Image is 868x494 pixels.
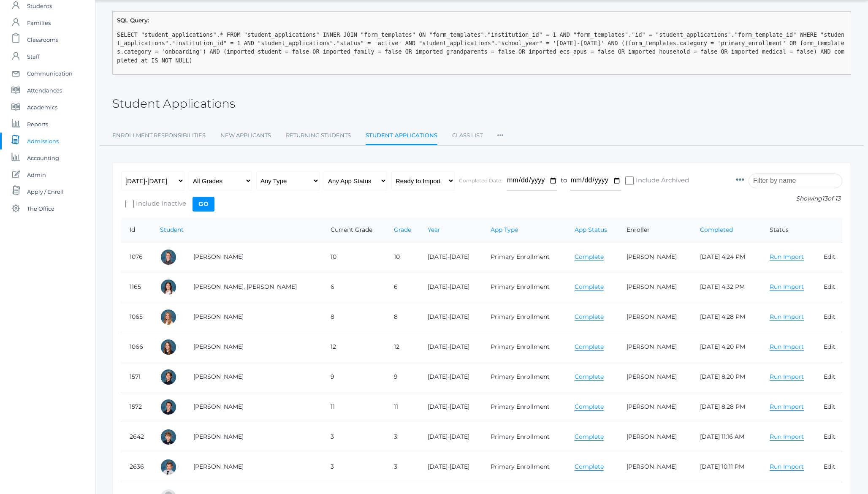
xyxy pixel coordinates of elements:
a: Run Import [770,463,804,471]
a: Edit [824,283,835,290]
a: Run Import [770,283,804,291]
span: Include Inactive [134,199,186,209]
td: 3 [322,452,385,482]
td: [DATE]-[DATE] [419,332,483,362]
span: 13 [822,195,827,202]
a: App Status [575,226,607,233]
div: Caleb Carpenter [160,429,177,445]
td: 10 [385,242,419,272]
a: Enrollment Responsibilities [112,127,206,144]
td: 9 [385,362,419,392]
td: 11 [385,392,419,422]
input: Include Archived [625,176,634,185]
a: App Type [491,226,518,233]
span: Classrooms [27,31,58,48]
a: Run Import [770,343,804,351]
a: Edit [824,373,835,380]
td: 3 [322,422,385,452]
a: [PERSON_NAME] [627,433,677,440]
td: Primary Enrollment [482,452,566,482]
td: [DATE]-[DATE] [419,302,483,332]
td: [DATE] 4:24 PM [692,242,761,272]
a: [PERSON_NAME] [627,283,677,290]
th: Id [121,218,152,242]
a: [PERSON_NAME] [193,373,244,380]
a: [PERSON_NAME] [627,403,677,410]
td: [DATE] 8:28 PM [692,392,761,422]
td: Primary Enrollment [482,362,566,392]
td: 3 [385,452,419,482]
td: [DATE]-[DATE] [419,362,483,392]
a: Run Import [770,433,804,441]
a: Returning Students [286,127,351,144]
span: Communication [27,65,73,82]
a: Run Import [770,373,804,381]
a: [PERSON_NAME], [PERSON_NAME] [193,283,297,290]
div: Elijah Burr [160,369,177,385]
a: Class List [452,127,483,144]
td: [DATE]-[DATE] [419,242,483,272]
span: The Office [27,200,54,217]
td: [DATE] 4:32 PM [692,272,761,302]
th: Status [761,218,815,242]
td: [DATE] 8:20 PM [692,362,761,392]
td: Primary Enrollment [482,422,566,452]
th: Enroller [618,218,692,242]
a: Complete [575,313,604,321]
td: Primary Enrollment [482,392,566,422]
span: Admissions [27,133,59,149]
td: 12 [385,332,419,362]
td: [DATE]-[DATE] [419,452,483,482]
td: 11 [322,392,385,422]
span: Families [27,14,51,31]
td: [DATE]-[DATE] [419,272,483,302]
a: [PERSON_NAME] [193,403,244,410]
span: Include Archived [634,176,689,186]
input: Include Inactive [125,200,134,208]
td: [DATE] 4:28 PM [692,302,761,332]
div: Tatum Bradley [160,309,177,326]
a: [PERSON_NAME] [627,343,677,350]
a: [PERSON_NAME] [193,433,244,440]
a: Run Import [770,313,804,321]
td: 2642 [121,422,152,452]
span: to [561,176,567,184]
div: Elias Bradley [160,249,177,266]
a: Complete [575,463,604,471]
div: Noah Burr [160,399,177,415]
span: Apply / Enroll [27,183,64,200]
a: [PERSON_NAME] [193,463,244,470]
a: Year [428,226,440,233]
td: Primary Enrollment [482,302,566,332]
a: Grade [394,226,411,233]
td: 12 [322,332,385,362]
td: 1571 [121,362,152,392]
label: Completed Date: [459,177,502,184]
p: Showing of 13 [736,194,842,203]
a: [PERSON_NAME] [193,313,244,320]
a: [PERSON_NAME] [627,463,677,470]
td: [DATE]-[DATE] [419,422,483,452]
span: Staff [27,48,39,65]
span: Accounting [27,149,59,166]
a: Complete [575,403,604,411]
td: 6 [385,272,419,302]
th: Current Grade [322,218,385,242]
div: Noelle Bradley [160,339,177,356]
a: [PERSON_NAME] [627,253,677,261]
a: [PERSON_NAME] [193,253,244,261]
a: Edit [824,403,835,410]
pre: SELECT "student_applications".* FROM "student_applications" INNER JOIN "form_templates" ON "form_... [117,30,846,65]
td: 1572 [121,392,152,422]
td: Primary Enrollment [482,242,566,272]
td: 3 [385,422,419,452]
a: New Applicants [220,127,271,144]
td: 2636 [121,452,152,482]
a: [PERSON_NAME] [627,313,677,320]
h2: Student Applications [112,97,235,110]
a: Run Import [770,403,804,411]
input: Go [193,197,214,212]
div: Wiley Culver [160,459,177,475]
td: Primary Enrollment [482,272,566,302]
span: Academics [27,99,57,116]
